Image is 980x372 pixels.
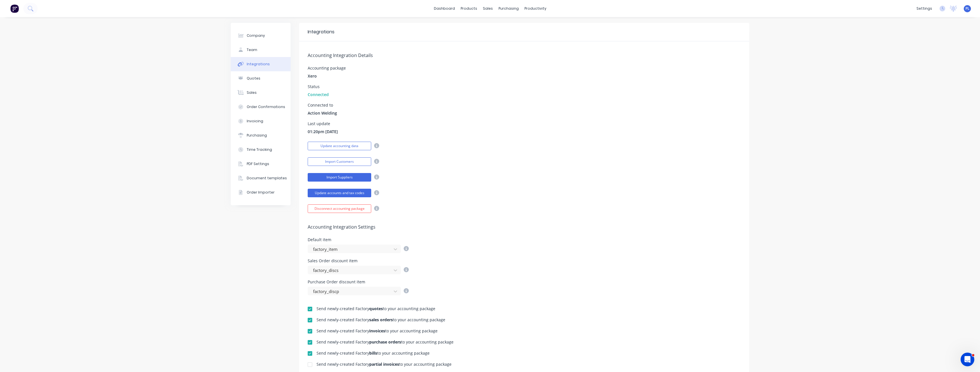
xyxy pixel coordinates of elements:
[965,6,969,11] span: PL
[308,92,329,97] span: Connected
[247,62,270,67] div: Integrations
[231,128,291,143] button: Purchasing
[231,171,291,185] button: Document templates
[231,157,291,171] button: PDF Settings
[308,129,338,135] span: 01:20pm [DATE]
[308,173,371,182] button: Import Suppliers
[308,157,371,166] button: Import Customers
[308,103,337,107] div: Connected to
[308,238,409,242] div: Default item
[247,161,269,166] div: PDF Settings
[231,114,291,128] button: Invoicing
[308,204,371,213] button: Disconnect accounting package
[231,29,291,43] button: Company
[317,329,438,333] div: Send newly-created Factory to your accounting package
[308,224,741,230] h5: Accounting Integration Settings
[308,66,346,70] div: Accounting package
[308,280,409,284] div: Purchase Order discount item
[308,73,317,79] span: Xero
[308,29,334,35] div: Integrations
[247,147,272,152] div: Time Tracking
[458,4,480,13] div: products
[369,361,399,367] b: partial invoices
[369,350,377,356] b: bills
[369,328,385,334] b: invoices
[308,53,741,58] h5: Accounting Integration Details
[317,340,454,344] div: Send newly-created Factory to your accounting package
[231,100,291,114] button: Order Confirmations
[317,318,445,322] div: Send newly-created Factory to your accounting package
[231,57,291,71] button: Integrations
[496,4,522,13] div: purchasing
[480,4,496,13] div: sales
[247,33,265,38] div: Company
[231,86,291,100] button: Sales
[317,307,435,311] div: Send newly-created Factory to your accounting package
[369,306,383,311] b: quotes
[247,47,257,52] div: Team
[431,4,458,13] a: dashboard
[247,190,275,195] div: Order Importer
[247,90,257,95] div: Sales
[231,71,291,86] button: Quotes
[308,189,371,197] button: Update accounts and tax codes
[961,353,974,366] iframe: Intercom live chat
[231,143,291,157] button: Time Tracking
[247,104,285,109] div: Order Confirmations
[369,317,393,322] b: sales orders
[10,4,19,13] img: Factory
[247,133,267,138] div: Purchasing
[247,176,287,181] div: Document templates
[308,142,371,150] button: Update accounting data
[231,43,291,57] button: Team
[522,4,549,13] div: productivity
[317,362,452,366] div: Send newly-created Factory to your accounting package
[308,259,409,263] div: Sales Order discount item
[308,110,337,116] span: Action Welding
[317,351,430,355] div: Send newly-created Factory to your accounting package
[308,122,338,126] div: Last update
[231,185,291,200] button: Order Importer
[914,4,935,13] div: settings
[369,339,401,345] b: purchase orders
[247,76,260,81] div: Quotes
[247,119,263,124] div: Invoicing
[308,85,329,89] div: Status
